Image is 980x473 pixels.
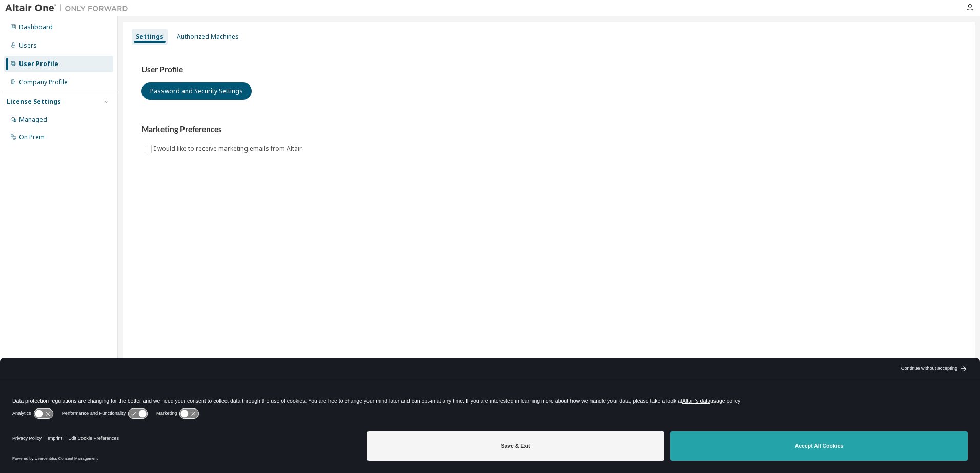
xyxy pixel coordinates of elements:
[19,133,45,141] div: On Prem
[136,33,164,41] div: Settings
[19,23,53,31] div: Dashboard
[141,82,252,100] button: Password and Security Settings
[154,143,304,155] label: I would like to receive marketing emails from Altair
[19,78,68,87] div: Company Profile
[19,116,47,124] div: Managed
[7,98,61,106] div: License Settings
[19,41,37,50] div: Users
[177,33,239,41] div: Authorized Machines
[19,60,58,68] div: User Profile
[141,64,956,75] h3: User Profile
[141,124,956,135] h3: Marketing Preferences
[5,3,133,13] img: Altair One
